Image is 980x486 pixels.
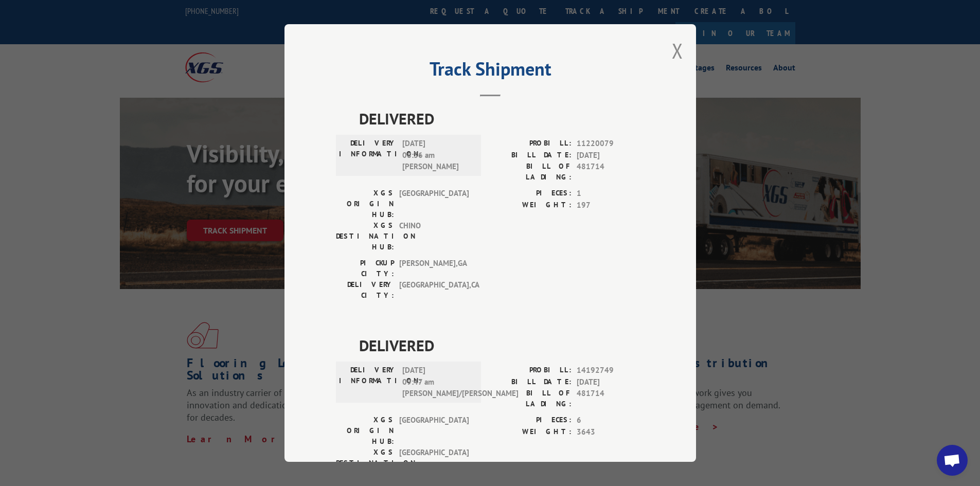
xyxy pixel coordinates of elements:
[577,415,645,426] span: 6
[336,62,645,81] h2: Track Shipment
[577,388,645,409] span: 481714
[577,138,645,150] span: 11220079
[577,161,645,183] span: 481714
[577,188,645,200] span: 1
[490,376,572,388] label: BILL DATE:
[399,220,469,253] span: CHINO
[937,445,968,476] div: Open chat
[336,447,394,479] label: XGS DESTINATION HUB:
[399,447,469,479] span: [GEOGRAPHIC_DATA]
[490,150,572,161] label: BILL DATE:
[336,279,394,301] label: DELIVERY CITY:
[577,365,645,376] span: 14192749
[577,426,645,438] span: 3643
[399,415,469,447] span: [GEOGRAPHIC_DATA]
[339,365,397,400] label: DELIVERY INFORMATION:
[336,258,394,279] label: PICKUP CITY:
[399,188,469,220] span: [GEOGRAPHIC_DATA]
[339,138,397,173] label: DELIVERY INFORMATION:
[399,258,469,279] span: [PERSON_NAME] , GA
[490,388,572,409] label: BILL OF LADING:
[490,161,572,183] label: BILL OF LADING:
[402,365,472,400] span: [DATE] 09:47 am [PERSON_NAME]/[PERSON_NAME]
[490,365,572,376] label: PROBILL:
[490,415,572,426] label: PIECES:
[577,200,645,211] span: 197
[490,188,572,200] label: PIECES:
[399,279,469,301] span: [GEOGRAPHIC_DATA] , CA
[359,107,645,130] span: DELIVERED
[490,200,572,211] label: WEIGHT:
[336,415,394,447] label: XGS ORIGIN HUB:
[577,150,645,161] span: [DATE]
[402,138,472,173] span: [DATE] 08:36 am [PERSON_NAME]
[577,376,645,388] span: [DATE]
[672,37,683,64] button: Close modal
[336,220,394,253] label: XGS DESTINATION HUB:
[336,188,394,220] label: XGS ORIGIN HUB:
[359,334,645,357] span: DELIVERED
[490,138,572,150] label: PROBILL:
[490,426,572,438] label: WEIGHT:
